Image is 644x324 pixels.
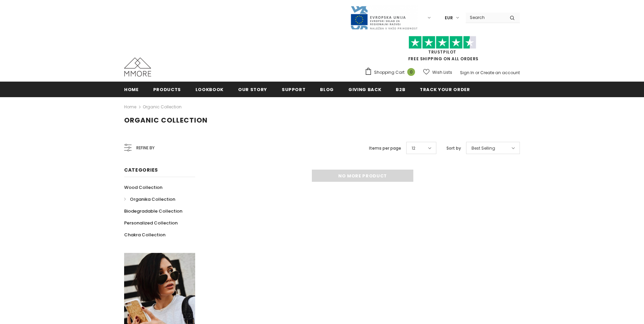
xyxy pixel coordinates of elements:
img: Javni Razpis [350,5,418,30]
label: Sort by [446,145,461,152]
a: Trustpilot [428,49,456,55]
span: 12 [412,145,415,152]
a: Organic Collection [143,104,182,110]
span: Lookbook [195,86,224,93]
span: Organika Collection [130,196,175,202]
a: Sign In [460,70,474,75]
span: Organic Collection [124,115,208,125]
a: Shopping Cart 0 [365,67,418,78]
span: Blog [320,86,334,93]
a: support [282,82,306,97]
span: support [282,86,306,93]
label: Items per page [369,145,401,152]
span: EUR [445,15,453,21]
a: Giving back [348,82,381,97]
span: Chakra Collection [124,232,165,238]
a: Blog [320,82,334,97]
a: Home [124,82,139,97]
span: 0 [407,68,415,76]
a: Products [153,82,181,97]
span: Giving back [348,86,381,93]
a: Wish Lists [423,66,452,78]
span: Our Story [238,86,267,93]
span: Wood Collection [124,184,162,191]
span: Shopping Cart [374,69,405,76]
a: Home [124,103,136,111]
input: Search Site [466,13,505,22]
a: Personalized Collection [124,217,178,229]
span: FREE SHIPPING ON ALL ORDERS [365,39,520,62]
a: Javni Razpis [350,15,418,20]
span: B2B [396,86,405,93]
span: Refine by [136,144,155,152]
span: Track your order [420,86,470,93]
a: Track your order [420,82,470,97]
a: Biodegradable Collection [124,205,182,217]
a: Our Story [238,82,267,97]
a: Chakra Collection [124,229,165,241]
span: Products [153,86,181,93]
span: Categories [124,167,158,173]
span: Personalized Collection [124,220,178,226]
span: Wish Lists [432,69,452,76]
span: Home [124,86,139,93]
span: or [475,70,479,75]
img: Trust Pilot Stars [409,36,476,49]
a: Organika Collection [124,193,175,205]
a: Wood Collection [124,181,162,193]
span: Best Selling [471,145,495,152]
a: Lookbook [195,82,224,97]
span: Biodegradable Collection [124,208,182,214]
img: MMORE Cases [124,58,151,77]
a: Create an account [480,70,520,75]
a: B2B [396,82,405,97]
